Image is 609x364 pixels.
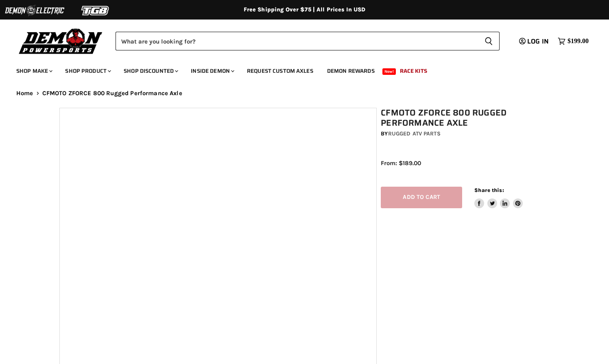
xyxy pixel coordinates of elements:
form: Product [116,32,500,50]
a: Log in [515,38,554,45]
span: Log in [527,36,549,46]
h1: CFMOTO ZFORCE 800 Rugged Performance Axle [381,108,554,128]
aside: Share this: [474,187,523,208]
span: New! [382,68,396,75]
a: Request Custom Axles [241,63,319,79]
a: Race Kits [394,63,433,79]
a: Shop Discounted [118,63,183,79]
img: Demon Powersports [16,26,105,55]
a: $199.00 [554,35,593,47]
input: Search [116,32,478,50]
div: by [381,129,554,138]
ul: Main menu [10,59,587,79]
img: Demon Electric Logo 2 [4,3,65,18]
span: Share this: [474,187,504,193]
img: TGB Logo 2 [65,3,126,18]
a: Shop Product [59,63,116,79]
a: Rugged ATV Parts [388,130,441,137]
span: CFMOTO ZFORCE 800 Rugged Performance Axle [42,90,182,97]
button: Search [478,32,500,50]
span: From: $189.00 [381,159,421,167]
a: Home [16,90,33,97]
a: Shop Make [10,63,57,79]
span: $199.00 [568,37,589,45]
a: Demon Rewards [321,63,381,79]
a: Inside Demon [185,63,239,79]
